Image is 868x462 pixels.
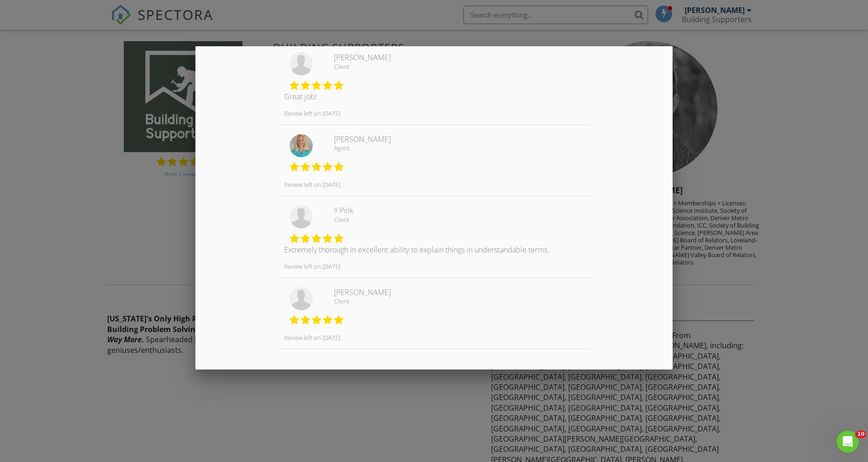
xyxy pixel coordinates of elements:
[290,287,313,310] img: default-user-f0147aede5fd5fa78ca7ade42f37bd4542148d508eef1c3d3ea960f66861d68b.jpg
[334,287,584,297] div: [PERSON_NAME]
[856,431,866,438] span: 10
[334,134,584,144] div: [PERSON_NAME]
[334,52,584,62] div: [PERSON_NAME]
[290,52,313,75] img: default-user-f0147aede5fd5fa78ca7ade42f37bd4542148d508eef1c3d3ea960f66861d68b.jpg
[290,205,313,228] img: default-user-f0147aede5fd5fa78ca7ade42f37bd4542148d508eef1c3d3ea960f66861d68b.jpg
[334,63,584,70] div: Client
[279,334,589,341] div: Review left on [DATE]
[279,263,589,270] div: Review left on [DATE]
[837,431,859,453] iframe: Intercom live chat
[334,297,584,305] div: Client
[279,92,589,102] p: Great job!
[290,134,313,157] img: jpeg
[279,181,589,188] div: Review left on [DATE]
[334,216,584,223] div: Client
[334,205,584,216] div: Y Pink
[279,245,589,255] p: Extremely thorough in excellent ability to explain things in understandable terms.
[279,110,589,117] div: Review left on [DATE]
[334,144,584,152] div: Agent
